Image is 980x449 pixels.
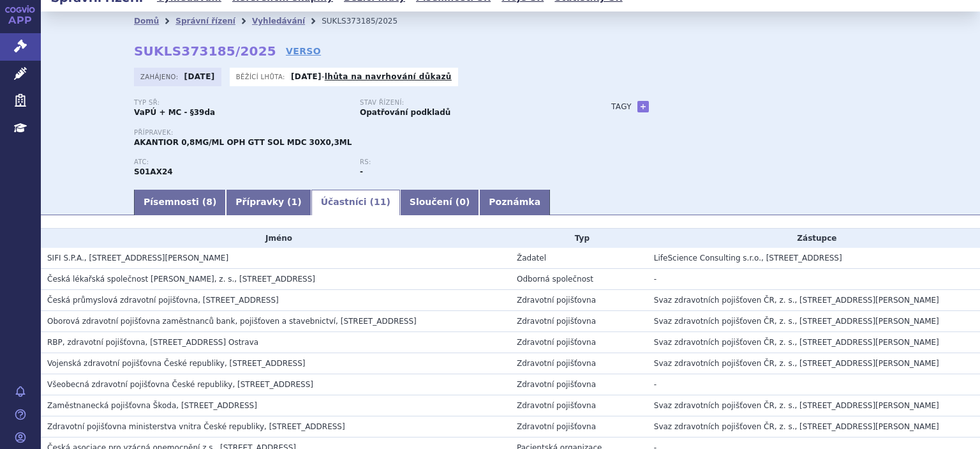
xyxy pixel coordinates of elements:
[374,197,386,207] span: 11
[134,167,173,176] strong: POLYHEXANID
[47,359,306,368] span: Vojenská zdravotní pojišťovna České republiky, Drahobejlova 1404/4, Praha 9
[654,254,842,263] span: LifeScience Consulting s.r.o., [STREET_ADDRESS]
[311,190,400,215] a: Účastníci (11)
[292,197,298,207] span: 1
[47,317,417,326] span: Oborová zdravotní pojišťovna zaměstnanců bank, pojišťoven a stavebnictví, Roškotova 1225/1, Praha 4
[47,422,345,431] span: Zdravotní pojišťovna ministerstva vnitra České republiky, Vinohradská 2577/178, Praha 3 - Vinohra...
[654,296,939,305] span: Svaz zdravotních pojišťoven ČR, z. s., [STREET_ADDRESS][PERSON_NAME]
[184,72,215,81] strong: [DATE]
[206,197,212,207] span: 8
[286,45,321,57] a: VERSO
[360,167,363,176] strong: -
[325,72,452,81] a: lhůta na navrhování důkazů
[291,72,452,82] p: -
[648,229,980,248] th: Zástupce
[322,11,414,31] li: SUKLS373185/2025
[41,229,510,248] th: Jméno
[517,359,596,368] span: Zdravotní pojišťovna
[611,99,632,114] h3: Tagy
[134,17,159,26] a: Domů
[134,129,586,137] p: Přípravek:
[654,422,939,431] span: Svaz zdravotních pojišťoven ČR, z. s., [STREET_ADDRESS][PERSON_NAME]
[654,317,939,326] span: Svaz zdravotních pojišťoven ČR, z. s., [STREET_ADDRESS][PERSON_NAME]
[360,99,573,107] p: Stav řízení:
[459,197,466,207] span: 0
[654,338,939,347] span: Svaz zdravotních pojišťoven ČR, z. s., [STREET_ADDRESS][PERSON_NAME]
[175,17,235,26] a: Správní řízení
[134,190,226,215] a: Písemnosti (8)
[654,401,939,410] span: Svaz zdravotních pojišťoven ČR, z. s., [STREET_ADDRESS][PERSON_NAME]
[47,275,315,284] span: Česká lékařská společnost Jana Evangelisty Purkyně, z. s., Sokolská 490/31, Praha
[654,359,939,368] span: Svaz zdravotních pojišťoven ČR, z. s., [STREET_ADDRESS][PERSON_NAME]
[47,296,279,305] span: Česká průmyslová zdravotní pojišťovna, Jeremenkova 161/11, Ostrava - Vítkovice
[134,158,347,166] p: ATC:
[654,380,657,389] span: -
[47,401,257,410] span: Zaměstnanecká pojišťovna Škoda, Husova 302, Mladá Boleslav
[517,275,593,284] span: Odborná společnost
[510,229,648,248] th: Typ
[252,17,305,26] a: Vyhledávání
[654,275,657,284] span: -
[517,317,596,326] span: Zdravotní pojišťovna
[140,72,181,82] span: Zahájeno:
[226,190,311,215] a: Přípravky (1)
[360,158,573,166] p: RS:
[47,338,258,347] span: RBP, zdravotní pojišťovna, Michálkovická 967/108, Slezská Ostrava
[134,138,352,147] span: AKANTIOR 0,8MG/ML OPH GTT SOL MDC 30X0,3ML
[400,190,479,215] a: Sloučení (0)
[134,43,276,59] strong: SUKLS373185/2025
[517,338,596,347] span: Zdravotní pojišťovna
[47,380,313,389] span: Všeobecná zdravotní pojišťovna České republiky, Orlická 2020/4, Praha 3
[134,99,347,107] p: Typ SŘ:
[360,108,450,117] strong: Opatřování podkladů
[236,72,288,82] span: Běžící lhůta:
[517,422,596,431] span: Zdravotní pojišťovna
[517,380,596,389] span: Zdravotní pojišťovna
[517,401,596,410] span: Zdravotní pojišťovna
[479,190,550,215] a: Poznámka
[517,254,546,263] span: Žadatel
[637,101,649,112] a: +
[134,108,215,117] strong: VaPÚ + MC - §39da
[47,254,228,263] span: SIFI S.P.A., Via Ercole Patti 36, ACI SANT'ANTONIO (CT), IT
[291,72,322,81] strong: [DATE]
[517,296,596,305] span: Zdravotní pojišťovna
